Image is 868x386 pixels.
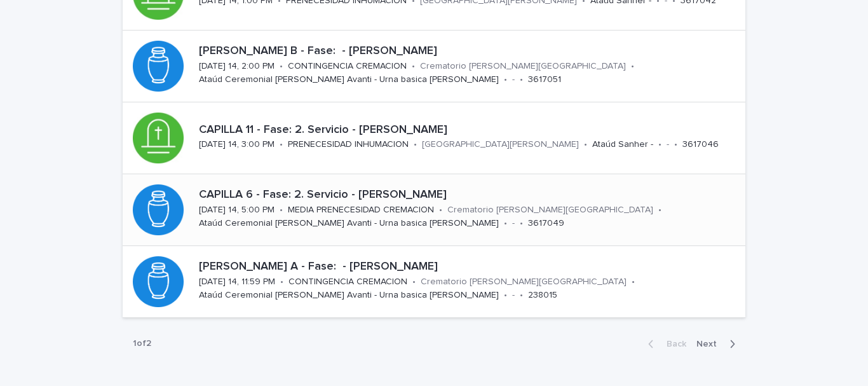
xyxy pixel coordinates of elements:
[421,277,627,287] p: Crematorio [PERSON_NAME][GEOGRAPHIC_DATA]
[520,74,523,85] p: •
[528,290,557,301] p: 238015
[199,74,499,85] p: Ataúd Ceremonial [PERSON_NAME] Avanti - Urna basica [PERSON_NAME]
[288,277,407,287] p: CONTINGENCIA CREMACION
[199,45,740,59] p: [PERSON_NAME] B - Fase: - [PERSON_NAME]
[592,139,653,150] p: Ataúd Sanher -
[199,188,740,202] p: CAPILLA 6 - Fase: 2. Servicio - [PERSON_NAME]
[658,139,661,150] p: •
[422,139,579,150] p: [GEOGRAPHIC_DATA][PERSON_NAME]
[512,290,515,301] p: -
[659,340,686,348] span: Back
[439,205,442,216] p: •
[199,260,740,274] p: [PERSON_NAME] A - Fase: - [PERSON_NAME]
[528,218,564,229] p: 3617049
[584,139,587,150] p: •
[632,277,635,287] p: •
[199,123,740,137] p: CAPILLA 11 - Fase: 2. Servicio - [PERSON_NAME]
[512,218,515,229] p: -
[447,205,653,216] p: Crematorio [PERSON_NAME][GEOGRAPHIC_DATA]
[638,338,691,350] button: Back
[631,61,634,72] p: •
[512,74,515,85] p: -
[674,139,677,150] p: •
[520,218,523,229] p: •
[123,246,745,318] a: [PERSON_NAME] A - Fase: - [PERSON_NAME][DATE] 14, 11:59 PM•CONTINGENCIA CREMACION•Crematorio [PER...
[288,61,407,72] p: CONTINGENCIA CREMACION
[199,139,275,150] p: [DATE] 14, 3:00 PM
[504,218,507,229] p: •
[199,277,275,287] p: [DATE] 14, 11:59 PM
[123,328,161,359] p: 1 of 2
[414,139,417,150] p: •
[528,74,561,85] p: 3617051
[199,61,275,72] p: [DATE] 14, 2:00 PM
[520,290,523,301] p: •
[412,277,416,287] p: •
[420,61,626,72] p: Crematorio [PERSON_NAME][GEOGRAPHIC_DATA]
[199,290,499,301] p: Ataúd Ceremonial [PERSON_NAME] Avanti - Urna basica [PERSON_NAME]
[504,74,507,85] p: •
[658,205,661,216] p: •
[667,139,669,150] p: -
[280,139,283,150] p: •
[691,338,745,350] button: Next
[280,61,283,72] p: •
[288,205,434,216] p: MEDIA PRENECESIDAD CREMACION
[280,277,283,287] p: •
[123,102,745,174] a: CAPILLA 11 - Fase: 2. Servicio - [PERSON_NAME][DATE] 14, 3:00 PM•PRENECESIDAD INHUMACION•[GEOGRAP...
[504,290,507,301] p: •
[280,205,283,216] p: •
[123,174,745,246] a: CAPILLA 6 - Fase: 2. Servicio - [PERSON_NAME][DATE] 14, 5:00 PM•MEDIA PRENECESIDAD CREMACION•Crem...
[682,139,719,150] p: 3617046
[288,139,409,150] p: PRENECESIDAD INHUMACION
[412,61,415,72] p: •
[199,218,499,229] p: Ataúd Ceremonial [PERSON_NAME] Avanti - Urna basica [PERSON_NAME]
[123,31,745,102] a: [PERSON_NAME] B - Fase: - [PERSON_NAME][DATE] 14, 2:00 PM•CONTINGENCIA CREMACION•Crematorio [PERS...
[696,340,724,348] span: Next
[199,205,275,216] p: [DATE] 14, 5:00 PM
